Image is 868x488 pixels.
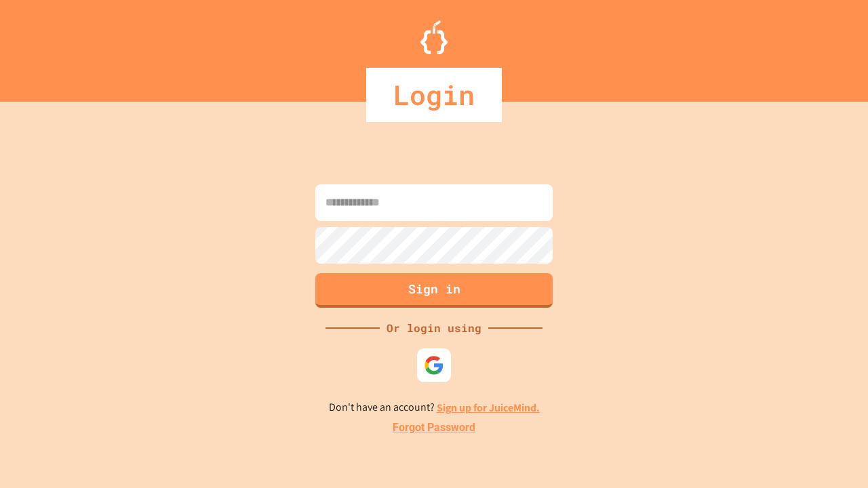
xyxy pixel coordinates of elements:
[437,401,540,415] a: Sign up for JuiceMind.
[329,399,540,416] p: Don't have an account?
[315,273,553,308] button: Sign in
[424,355,444,375] img: google-icon.svg
[420,20,448,54] img: Logo.svg
[393,420,475,436] a: Forgot Password
[366,68,502,122] div: Login
[380,320,488,336] div: Or login using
